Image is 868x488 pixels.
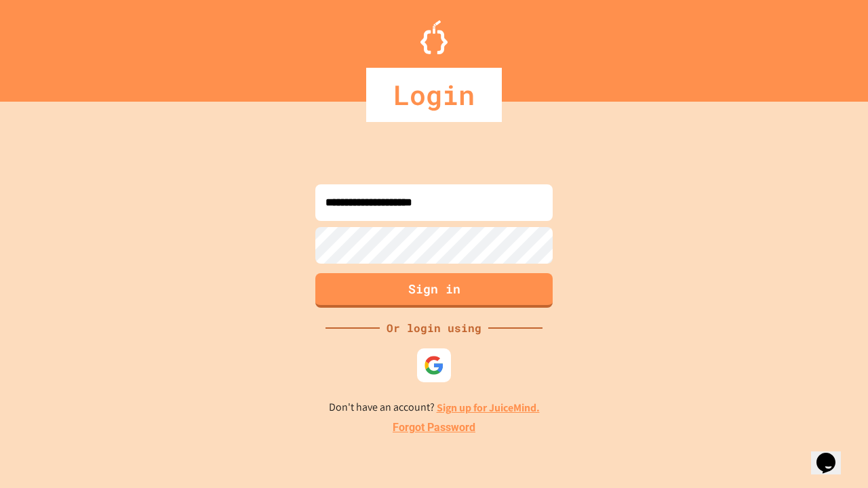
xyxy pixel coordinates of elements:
img: Logo.svg [420,20,448,54]
div: Login [366,68,502,122]
a: Forgot Password [393,420,475,436]
div: Or login using [380,320,488,336]
img: google-icon.svg [424,355,444,375]
a: Sign up for JuiceMind. [437,401,540,415]
button: Sign in [315,273,553,308]
p: Don't have an account? [329,399,540,416]
iframe: chat widget [811,434,854,474]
